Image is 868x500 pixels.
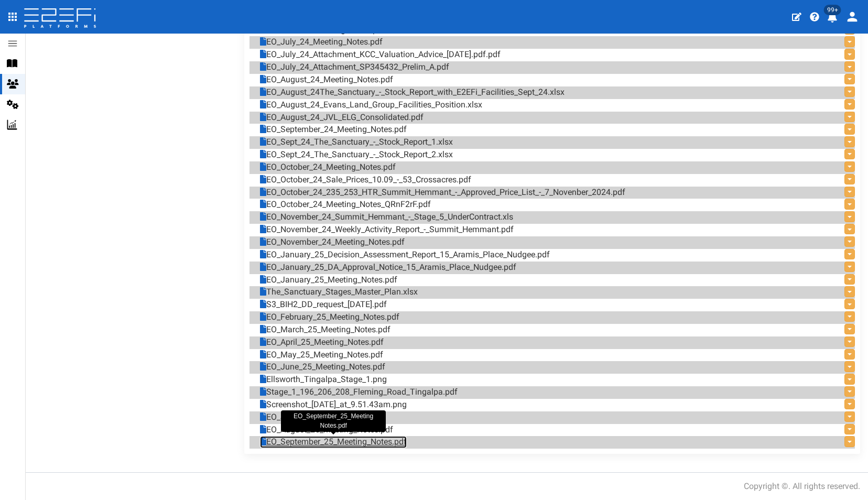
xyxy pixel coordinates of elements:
a: Stage_1_196_206_208_Fleming_Road_Tingalpa.pdf [260,386,458,398]
a: EO_Sept_24_The_Sanctuary_-_Stock_Report_1.xlsx [260,136,453,148]
a: EO_June_25_Meeting_Notes.pdf [260,361,385,373]
a: EO_November_24_Summit_Hemmant_-_Stage_5_UnderContract.xls [260,211,513,223]
a: EO_October_24_Meeting_Notes_QRnF2rF.pdf [260,199,431,211]
a: EO_July_24_Attachment_KCC_Valuation_Advice_[DATE].pdf.pdf [260,49,501,61]
a: EO_January_25_Meeting_Notes.pdf [260,274,397,286]
a: The_Sanctuary_Stages_Master_Plan.xlsx [260,286,418,298]
a: EO_October_24_Meeting_Notes.pdf [260,161,396,173]
a: EO_August_24_Evans_Land_Group_Facilities_Position.xlsx [260,99,482,111]
a: EO_October_24_Sale_Prices_10.09_-_53_Crossacres.pdf [260,174,471,186]
a: EO_September_24_Meeting_Notes.pdf [260,124,407,136]
a: EO_April_25_Meeting_Notes.pdf [260,336,384,349]
a: EO_July_24_Attachment_SP345432_Prelim_A.pdf [260,61,449,73]
a: Ellsworth_Tingalpa_Stage_1.png [260,374,387,386]
a: EO_August_24The_Sanctuary_-_Stock_Report_with_E2EFi_Facilities_Sept_24.xlsx [260,86,565,99]
a: EO_March_25_Meeting_Notes.pdf [260,324,390,336]
a: EO_February_25_Meeting_Notes.pdf [260,311,399,323]
a: EO_August_25_Meeting_Notes.pdf [260,424,393,436]
a: S3_BIH2_DD_request_[DATE].pdf [260,299,387,311]
a: EO_September_25_Meeting_Notes.pdf [260,436,407,448]
a: EO_October_24_235_253_HTR_Summit_Hemmant_-_Approved_Price_List_-_7_Novenber_2024.pdf [260,187,625,199]
a: EO_November_24_Weekly_Activity_Report_-_Summit_Hemmant.pdf [260,224,514,236]
a: EO_January_25_Decision_Assessment_Report_15_Aramis_Place_Nudgee.pdf [260,249,550,261]
a: EO_August_24_JVL_ELG_Consolidated.pdf [260,112,424,124]
a: EO_May_25_Meeting_Notes.pdf [260,349,383,361]
a: EO_Sept_24_The_Sanctuary_-_Stock_Report_2.xlsx [260,149,453,161]
a: EO_November_24_Meeting_Notes.pdf [260,236,405,248]
a: EO_July_25_Meeting_Notes.pdf [260,411,383,423]
a: EO_July_24_Meeting_Notes.pdf [260,36,383,48]
a: EO_August_24_Meeting_Notes.pdf [260,74,393,86]
div: Copyright ©. All rights reserved. [744,481,860,493]
a: Screenshot_[DATE]_at_9.51.43am.png [260,399,407,411]
a: EO_January_25_DA_Approval_Notice_15_Aramis_Place_Nudgee.pdf [260,262,516,274]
